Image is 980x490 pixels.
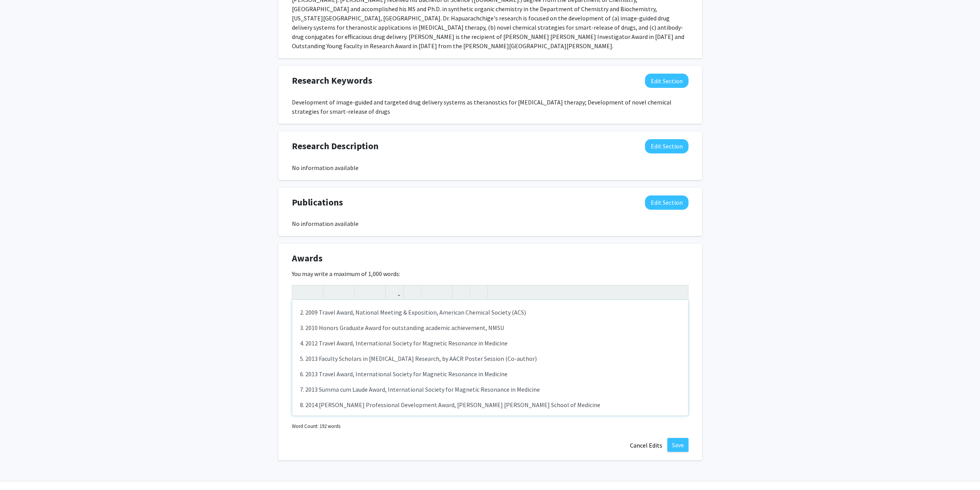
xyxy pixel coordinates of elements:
[292,423,340,430] small: Word Count: 192 words
[308,285,321,299] button: Redo (Ctrl + Y)
[645,195,689,210] button: Edit Publications
[370,285,384,299] button: Subscript
[673,285,686,299] button: Fullscreen
[300,400,680,409] p: 8. 2014 [PERSON_NAME] Professional Development Award, [PERSON_NAME] [PERSON_NAME] School of Medicine
[6,455,33,484] iframe: Chat
[300,323,680,332] p: 3. 2010 Honors Graduate Award for outstanding academic achievement, NMSU
[339,285,352,299] button: Emphasis (Ctrl + I)
[300,385,680,394] p: 7. 2013 Summa cum Laude Award, International Society for Magnetic Resonance in Medicine
[325,285,339,299] button: Strong (Ctrl + B)
[292,195,343,209] span: Publications
[292,251,323,265] span: Awards
[292,139,379,153] span: Research Description
[437,285,450,299] button: Ordered list
[667,438,689,452] button: Save
[300,338,680,348] p: 4. 2012 Travel Award, International Society for Magnetic Resonance in Medicine
[357,285,370,299] button: Superscript
[454,285,468,299] button: Remove format
[294,285,308,299] button: Undo (Ctrl + Z)
[645,139,689,153] button: Edit Research Description
[292,74,372,88] span: Research Keywords
[625,438,667,453] button: Cancel Edits
[405,285,419,299] button: Insert Image
[423,285,437,299] button: Unordered list
[645,74,689,88] button: Edit Research Keywords
[292,98,689,116] div: Development of image-guided and targeted drug delivery systems as theranostics for [MEDICAL_DATA]...
[300,308,680,317] p: 2. 2009 Travel Award, National Meeting & Exposition, American Chemical Society (ACS)
[292,300,688,416] div: Note to users with screen readers: Please deactivate our accessibility plugin for this page as it...
[292,269,400,278] label: You may write a maximum of 1,000 words:
[388,285,401,299] button: Link
[300,369,680,379] p: 6. 2013 Travel Award, International Society for Magnetic Resonance in Medicine
[292,219,689,228] div: No information available
[472,285,486,299] button: Insert horizontal rule
[292,163,689,172] div: No information available
[300,354,680,363] p: 5. 2013 Faculty Scholars in [MEDICAL_DATA] Research, by AACR Poster Session (Co-author)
